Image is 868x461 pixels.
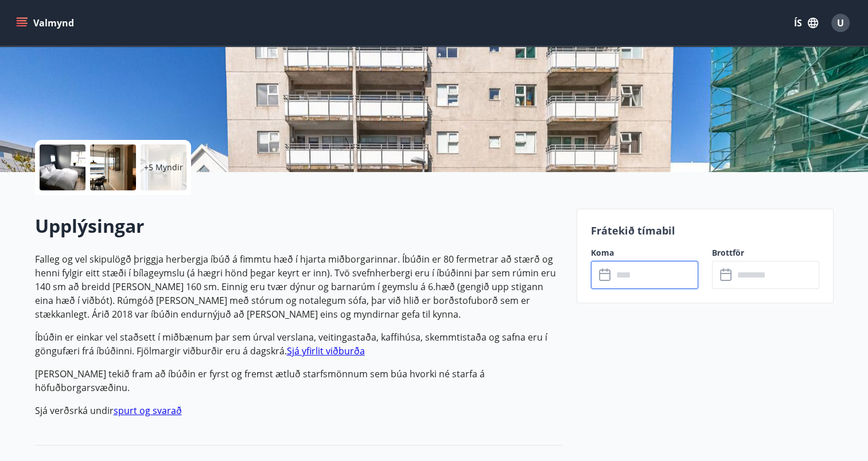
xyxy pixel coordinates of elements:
span: U [837,17,844,29]
button: U [827,9,854,37]
h2: Upplýsingar [35,213,563,239]
p: +5 Myndir [144,162,183,173]
p: Frátekið tímabil [591,223,819,238]
a: Sjá yfirlit viðburða [287,345,365,357]
p: [PERSON_NAME] tekið fram að íbúðin er fyrst og fremst ætluð starfsmönnum sem búa hvorki né starfa... [35,367,563,394]
label: Koma [591,247,698,259]
p: Falleg og vel skipulögð þriggja herbergja íbúð á fimmtu hæð í hjarta miðborgarinnar. Íbúðin er 80... [35,252,563,321]
p: Íbúðin er einkar vel staðsett í miðbænum þar sem úrval verslana, veitingastaða, kaffihúsa, skemmt... [35,330,563,358]
label: Brottför [712,247,819,259]
button: menu [14,13,79,33]
p: Sjá verðsrká undir [35,404,563,417]
a: spurt og svarað [114,404,182,417]
button: ÍS [788,13,824,33]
